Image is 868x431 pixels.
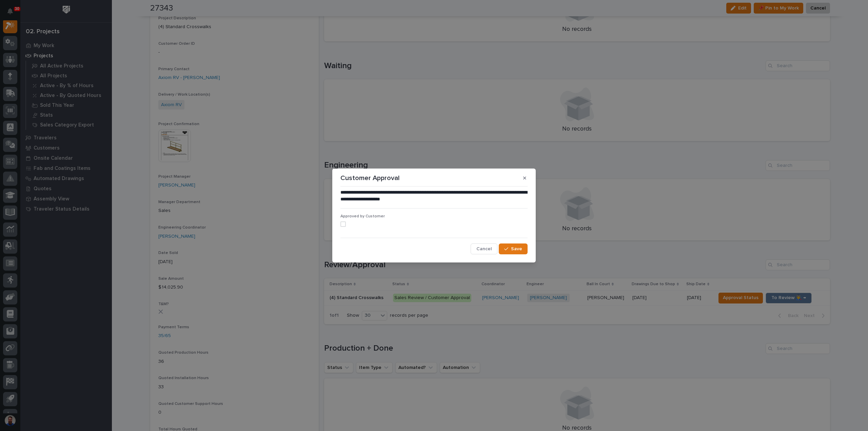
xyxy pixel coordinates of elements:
span: Save [511,246,522,252]
span: Cancel [476,246,492,252]
button: Cancel [471,243,497,254]
p: Customer Approval [340,174,400,182]
button: Save [499,243,528,254]
span: Approved by Customer [340,214,385,218]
